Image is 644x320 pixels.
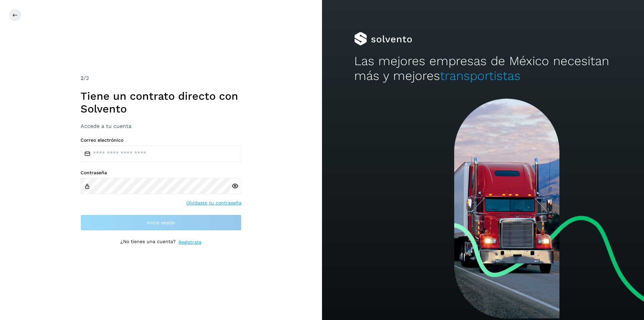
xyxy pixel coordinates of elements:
span: 2 [80,75,84,81]
p: ¿No tienes una cuenta? [120,239,176,246]
h1: Tiene un contrato directo con Solvento [80,90,241,116]
h2: Las mejores empresas de México necesitan más y mejores [354,54,612,84]
a: Olvidaste tu contraseña [186,199,241,207]
label: Contraseña [80,170,241,176]
a: Regístrate [178,239,202,246]
label: Correo electrónico [80,137,241,143]
button: Inicia sesión [80,215,241,231]
span: Inicia sesión [147,220,175,225]
h3: Accede a tu cuenta [80,123,241,129]
span: transportistas [440,68,521,83]
div: /2 [80,74,241,82]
